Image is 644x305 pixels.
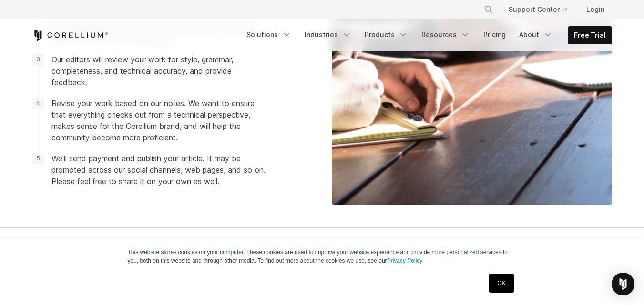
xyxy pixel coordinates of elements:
a: OK [489,274,513,293]
a: Industries [299,26,357,43]
a: Support Center [501,1,575,18]
a: Products [359,26,414,43]
p: This website stores cookies on your computer. These cookies are used to improve your website expe... [128,248,517,265]
a: Privacy Policy. [387,257,424,264]
div: Navigation Menu [241,26,612,44]
li: We’ll send payment and publish your article. It may be promoted across our social channels, web p... [32,153,266,187]
div: Open Intercom Messenger [612,273,634,295]
li: Revise your work based on our notes. We want to ensure that everything checks out from a technica... [32,98,266,143]
a: Corellium Home [32,30,108,41]
button: Search [480,1,497,18]
a: Login [579,1,612,18]
div: Navigation Menu [472,1,612,18]
a: Pricing [478,26,511,43]
li: Our editors will review your work for style, grammar, completeness, and technical accuracy, and p... [32,54,266,88]
a: Free Trial [568,27,612,44]
a: Resources [416,26,476,43]
a: Solutions [241,26,297,43]
a: About [513,26,558,43]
